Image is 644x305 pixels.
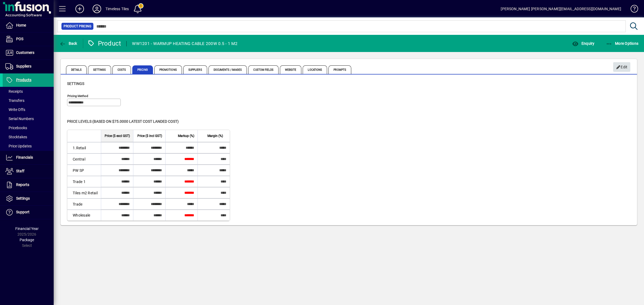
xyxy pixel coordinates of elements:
a: Customers [3,46,54,59]
span: Pricebooks [5,126,27,130]
a: Staff [3,165,54,178]
span: Price ($ incl GST) [137,133,162,139]
span: Serial Numbers [5,117,34,121]
button: Enquiry [571,39,596,48]
span: Enquiry [572,41,594,46]
span: Price levels (based on $75.0000 Latest cost landed cost) [67,119,179,124]
span: Prompts [328,65,351,74]
span: Financials [16,155,33,159]
span: Margin (%) [207,133,223,139]
span: Financial Year [15,226,39,231]
td: Wholesale [67,210,101,221]
button: Back [58,39,79,48]
a: Receipts [3,87,54,96]
span: Edit [616,63,628,72]
span: Back [59,41,77,46]
span: Support [16,210,30,214]
span: POS [16,37,23,41]
span: Website [280,65,302,74]
button: More Options [605,39,640,48]
span: Receipts [5,89,23,94]
a: Settings [3,192,54,205]
div: Timeless Tiles [105,5,129,13]
span: Reports [16,183,29,187]
a: Knowledge Base [627,1,637,18]
span: Transfers [5,98,24,103]
button: Profile [88,4,105,14]
a: Home [3,19,54,32]
app-page-header-button: Back [54,39,83,48]
span: More Options [606,41,639,46]
span: Products [16,78,31,82]
span: Settings [16,196,30,200]
td: Tiles m2 Retail [67,187,101,198]
span: Package [20,238,34,242]
button: Edit [613,62,630,72]
a: Transfers [3,96,54,105]
a: Write Offs [3,105,54,114]
a: Reports [3,178,54,192]
a: Stocktakes [3,132,54,142]
span: Stocktakes [5,135,27,139]
mat-label: Pricing method [67,94,88,98]
span: Promotions [154,65,182,74]
button: Add [71,4,88,14]
span: Settings [88,65,111,74]
span: Locations [303,65,327,74]
span: Price ($ excl GST) [105,133,130,139]
a: Suppliers [3,60,54,73]
td: Trade [67,198,101,210]
span: Documents / Images [208,65,247,74]
td: Trade 1 [67,176,101,187]
a: Serial Numbers [3,114,54,123]
span: Suppliers [16,64,31,68]
span: Home [16,23,26,27]
span: Markup (%) [178,133,194,139]
td: 1.Retail [67,142,101,153]
span: Costs [112,65,131,74]
a: POS [3,32,54,46]
span: Write Offs [5,107,25,112]
span: Customers [16,50,34,55]
div: Product [87,39,121,48]
a: Support [3,206,54,219]
div: [PERSON_NAME] [PERSON_NAME][EMAIL_ADDRESS][DOMAIN_NAME] [501,5,621,13]
span: Suppliers [183,65,207,74]
a: Financials [3,151,54,164]
span: Price Updates [5,144,32,148]
a: Price Updates [3,142,54,151]
span: Pricing [132,65,153,74]
td: Central [67,153,101,165]
span: Product Pricing [64,24,91,29]
span: Staff [16,169,24,173]
span: Custom Fields [248,65,278,74]
div: WW1201 - WARMUP HEATING CABLE 200W 0.5 - 1 M2 [132,39,237,48]
span: Settings [67,81,84,86]
td: PW SP [67,165,101,176]
span: Details [66,65,87,74]
a: Pricebooks [3,123,54,132]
